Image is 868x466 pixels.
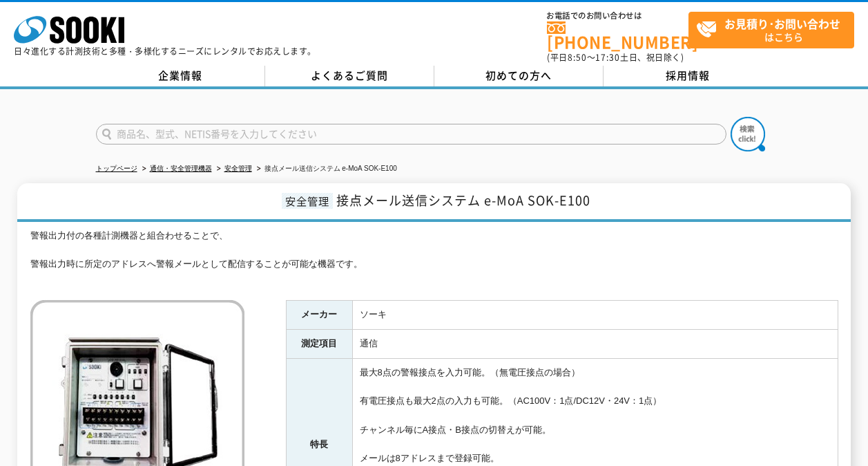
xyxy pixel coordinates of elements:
[547,51,684,64] span: (平日 ～ 土日、祝日除く)
[731,117,765,151] img: btn_search.png
[604,66,773,86] a: 採用情報
[30,229,838,286] div: 警報出力付の各種計測機器と組合わせることで、 警報出力時に所定のアドレスへ警報メールとして配信することが可能な機器です。
[547,12,688,20] span: お電話でのお問い合わせは
[352,301,838,330] td: ソーキ
[265,66,434,86] a: よくあるご質問
[547,21,688,50] a: [PHONE_NUMBER]
[286,329,352,358] th: 測定項目
[96,165,137,172] a: トップページ
[434,66,604,86] a: 初めての方へ
[595,51,620,64] span: 17:30
[96,124,726,145] input: 商品名、型式、NETIS番号を入力してください
[352,329,838,358] td: 通信
[336,191,590,209] span: 接点メール送信システム e-MoA SOK-E100
[688,12,854,48] a: お見積り･お問い合わせはこちら
[282,193,333,209] span: 安全管理
[254,162,397,176] li: 接点メール送信システム e-MoA SOK-E100
[485,68,552,83] span: 初めての方へ
[696,12,853,47] span: はこちら
[96,66,265,86] a: 企業情報
[14,47,316,55] p: 日々進化する計測技術と多種・多様化するニーズにレンタルでお応えします。
[724,15,840,32] strong: お見積り･お問い合わせ
[150,165,212,172] a: 通信・安全管理機器
[286,301,352,330] th: メーカー
[224,165,252,172] a: 安全管理
[568,51,587,64] span: 8:50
